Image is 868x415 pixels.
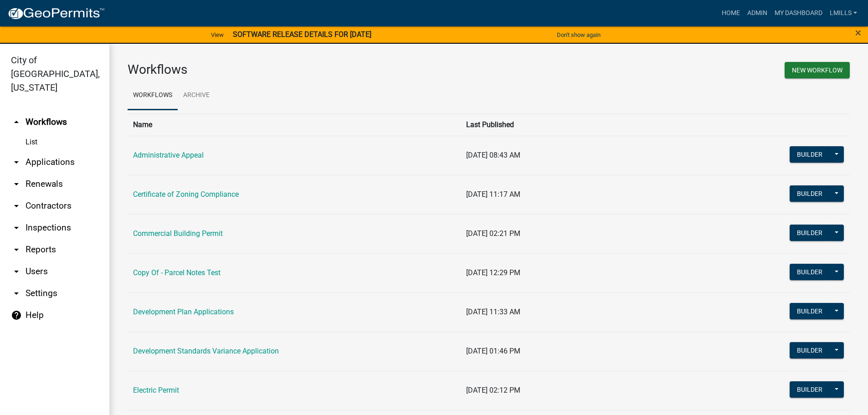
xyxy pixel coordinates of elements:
a: Copy Of - Parcel Notes Test [133,268,221,277]
i: arrow_drop_down [11,266,22,277]
a: Development Standards Variance Application [133,347,279,355]
a: lmills [826,5,861,22]
span: [DATE] 08:43 AM [466,151,520,159]
strong: SOFTWARE RELEASE DETAILS FOR [DATE] [233,30,371,39]
a: Admin [744,5,771,22]
button: Builder [790,381,830,398]
i: arrow_drop_down [11,179,22,190]
a: Archive [178,81,215,110]
button: Close [855,27,861,38]
a: Administrative Appeal [133,151,204,159]
span: [DATE] 01:46 PM [466,347,520,355]
th: Name [128,113,461,136]
a: Commercial Building Permit [133,229,223,238]
i: arrow_drop_up [11,117,22,128]
i: arrow_drop_down [11,157,22,168]
a: Electric Permit [133,386,179,395]
a: Development Plan Applications [133,307,234,316]
a: Certificate of Zoning Compliance [133,190,239,199]
span: [DATE] 12:29 PM [466,268,520,277]
button: New Workflow [785,62,850,78]
span: [DATE] 11:17 AM [466,190,520,199]
button: Builder [790,225,830,241]
button: Builder [790,303,830,319]
i: arrow_drop_down [11,222,22,233]
i: arrow_drop_down [11,244,22,255]
button: Builder [790,342,830,359]
i: arrow_drop_down [11,288,22,299]
a: My Dashboard [771,5,826,22]
span: [DATE] 11:33 AM [466,307,520,316]
span: × [855,26,861,39]
a: Workflows [128,81,178,110]
button: Builder [790,146,830,163]
span: [DATE] 02:21 PM [466,229,520,238]
button: Don't show again [553,27,604,42]
i: arrow_drop_down [11,200,22,211]
th: Last Published [461,113,710,136]
h3: Workflows [128,62,482,77]
a: View [207,27,227,42]
a: Home [718,5,744,22]
i: help [11,310,22,321]
button: Builder [790,264,830,280]
button: Builder [790,185,830,202]
span: [DATE] 02:12 PM [466,386,520,395]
